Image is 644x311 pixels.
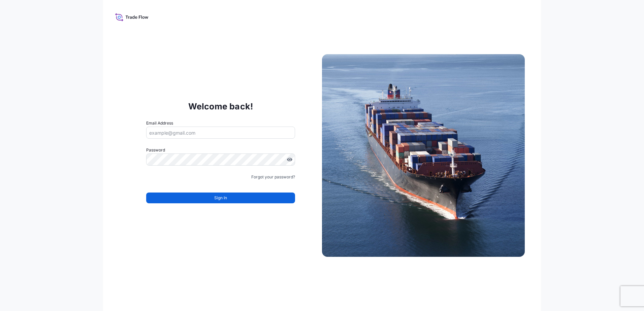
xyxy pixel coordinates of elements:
label: Password [146,147,295,153]
input: example@gmail.com [146,127,295,139]
button: Show password [287,157,292,162]
button: Sign In [146,193,295,203]
label: Email Address [146,120,173,127]
p: Welcome back! [188,101,253,112]
img: Ship illustration [322,54,525,257]
a: Forgot your password? [251,174,295,180]
span: Sign In [214,195,227,201]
